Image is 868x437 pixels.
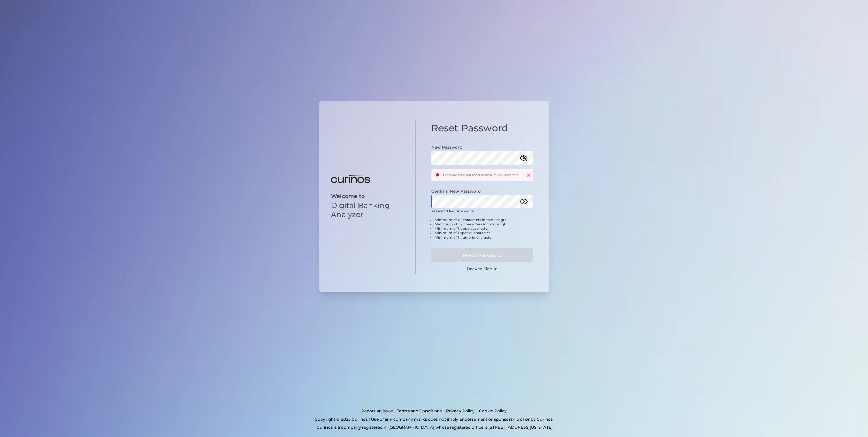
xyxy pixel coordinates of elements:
li: Maximum of 32 characters in total length [435,222,533,226]
a: Back to Sign In [467,266,498,271]
img: Digital Banking Analyzer [331,175,370,183]
p: Welcome to [331,193,404,199]
li: Minimum of 1 special character [435,231,533,235]
a: Report an issue [361,407,393,415]
h1: Reset Password [431,123,533,134]
p: Curinos is a company registered in [GEOGRAPHIC_DATA] whose registered office is [STREET_ADDRESS][... [35,423,835,432]
div: Password does not meet minimum requirements. [431,169,533,181]
p: Digital Banking Analyzer [331,201,404,219]
a: Privacy Policy [446,407,475,415]
li: Minimum of 1 numeric character [435,235,533,240]
a: Cookie Policy [479,407,507,415]
label: Confirm New Password [431,189,481,194]
p: Copyright © 2025 Curinos | Use of any company marks does not imply endorsement or sponsorship of ... [33,415,835,423]
label: New Password [431,145,462,150]
li: Minimum of 10 characters in total length [435,217,533,222]
div: Password Requirements [431,209,533,245]
a: Terms and Conditions [397,407,442,415]
li: Minimum of 1 uppercase letter [435,226,533,231]
button: Reset Password [431,248,533,262]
